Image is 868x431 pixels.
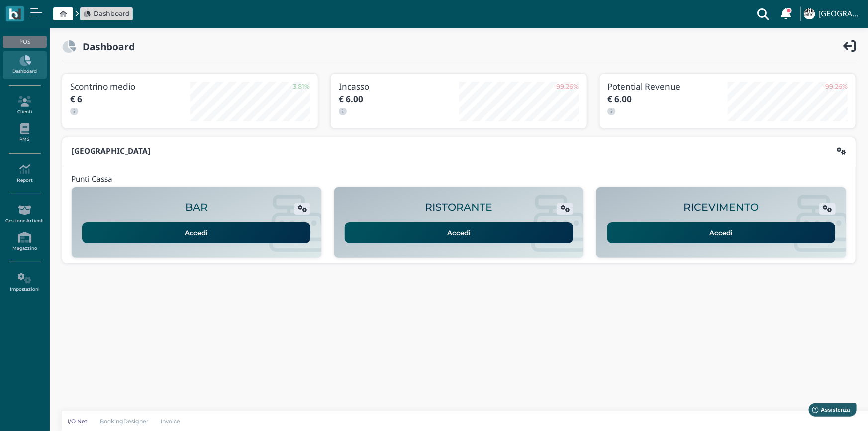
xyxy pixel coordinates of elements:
[3,119,46,147] a: PMS
[94,9,130,18] span: Dashboard
[3,36,46,48] div: POS
[684,202,759,213] h2: RICEVIMENTO
[3,201,46,228] a: Gestione Articoli
[76,41,135,52] h2: Dashboard
[425,202,492,213] h2: RISTORANTE
[797,400,860,423] iframe: Help widget launcher
[82,222,310,243] a: Accedi
[339,82,459,91] h3: Incasso
[72,146,150,156] b: [GEOGRAPHIC_DATA]
[607,222,836,243] a: Accedi
[804,8,815,19] img: ...
[71,175,112,184] h4: Punti Cassa
[3,51,46,79] a: Dashboard
[3,160,46,187] a: Report
[608,93,632,105] b: € 6.00
[70,93,82,105] b: € 6
[3,92,46,119] a: Clienti
[3,269,46,296] a: Impostazioni
[608,82,728,91] h3: Potential Revenue
[9,8,20,20] img: logo
[339,93,363,105] b: € 6.00
[70,82,190,91] h3: Scontrino medio
[3,228,46,255] a: Magazzino
[84,9,130,18] a: Dashboard
[185,202,208,213] h2: BAR
[29,8,66,15] span: Assistenza
[802,2,862,26] a: ... [GEOGRAPHIC_DATA]
[345,222,573,243] a: Accedi
[818,10,862,18] h4: [GEOGRAPHIC_DATA]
